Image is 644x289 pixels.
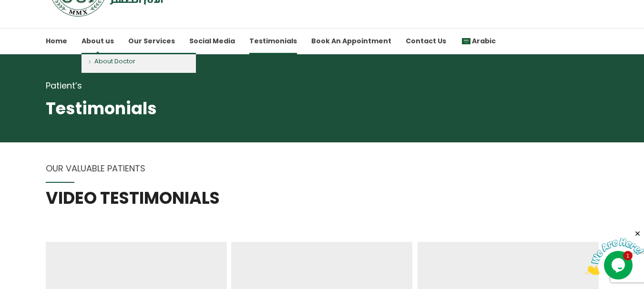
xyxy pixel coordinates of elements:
[189,28,235,54] a: Social Media
[249,28,297,54] a: Testimonials
[82,53,196,73] a: About Doctor
[472,36,496,46] span: Arabic
[406,28,446,54] a: Contact Us
[82,28,114,54] a: About us
[46,189,409,208] span: VIDEO TESTIMONIALS
[462,38,470,45] img: Arabic
[46,99,599,118] span: Testimonials
[46,79,599,92] div: Patient’s
[460,28,496,54] a: ArabicArabic
[46,28,67,54] a: Home
[128,28,175,54] a: Our Services
[311,28,391,54] a: Book An Appointment
[585,229,644,275] iframe: chat widget
[46,162,409,175] div: OUR VALUABLE PATIENTS
[460,36,496,46] span: Arabic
